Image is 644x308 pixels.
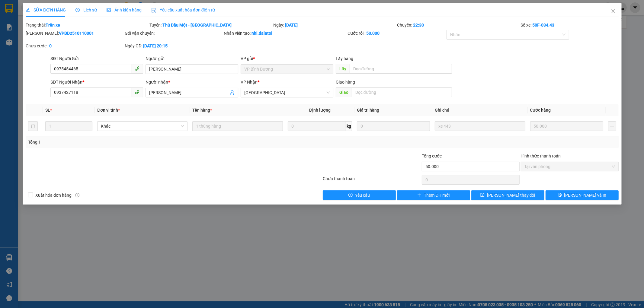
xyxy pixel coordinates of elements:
li: VP [GEOGRAPHIC_DATA] [42,26,80,46]
b: VPBD2510110001 [59,31,94,36]
span: Tại văn phòng [524,162,615,171]
span: save [480,193,485,198]
div: [PERSON_NAME]: [26,30,123,37]
input: Dọc đường [351,87,452,97]
th: Ghi chú [432,104,527,116]
div: Cước rồi : [347,30,445,37]
b: 0 [49,43,52,48]
span: SỬA ĐƠN HÀNG [26,8,66,12]
span: Thêm ĐH mới [424,192,450,198]
span: kg [346,121,352,131]
span: edit [26,8,30,12]
div: SĐT Người Nhận [50,79,143,85]
b: 50.000 [366,31,379,36]
div: Số xe: [520,22,619,28]
span: printer [557,193,562,198]
span: Đơn vị tính [97,108,120,113]
div: Trạng thái: [25,22,149,28]
span: exclamation-circle [348,193,353,198]
label: Hình thức thanh toán [521,154,561,158]
li: Đà Lạt ơi [3,3,88,14]
span: Lấy [335,64,349,74]
div: Ngày: [273,22,396,28]
span: Tổng cước [421,154,441,158]
span: environment [3,33,7,38]
span: Giao [335,87,351,97]
span: clock-circle [75,8,80,12]
span: user-add [230,90,235,95]
div: Chưa cước : [26,43,123,49]
b: [DATE] 20:15 [143,43,168,48]
span: Cước hàng [530,108,551,113]
button: delete [28,121,38,131]
span: phone [135,66,139,71]
button: exclamation-circleYêu cầu [323,190,396,200]
span: Đà Lạt [244,88,330,97]
span: Khác [101,122,184,131]
span: picture [107,8,111,12]
div: Tổng: 1 [28,139,248,145]
span: Yêu cầu [355,192,370,198]
b: [DATE] [285,23,298,27]
span: close [610,9,615,14]
span: Giá trị hàng [357,108,379,113]
div: Người nhận [146,79,238,85]
span: VP Nhận [241,80,258,84]
span: Tên hàng [192,108,212,113]
div: SĐT Người Gửi [50,55,143,62]
div: Người gửi [146,55,238,62]
span: [PERSON_NAME] và In [564,192,606,198]
b: 50F-034.43 [532,23,554,27]
li: VP VP Bình Dương [3,26,42,32]
div: Tuyến: [149,22,273,28]
span: Ảnh kiện hàng [107,8,142,12]
b: nhi.dalatoi [252,31,272,36]
span: Định lượng [309,108,331,113]
button: save[PERSON_NAME] thay đổi [471,190,544,200]
div: Gói vận chuyển: [125,30,223,37]
span: VP Bình Dương [244,65,330,74]
b: Bãi xe số 24 Dx036, PPhú Mỹ, TPThủ Dầu [3,33,34,51]
span: Yêu cầu xuất hóa đơn điện tử [151,8,215,12]
input: Ghi Chú [435,121,525,131]
span: [PERSON_NAME] thay đổi [487,192,535,198]
span: Giao hàng [335,80,355,84]
span: Lịch sử [75,8,97,12]
input: Dọc đường [349,64,452,74]
input: 0 [530,121,603,131]
button: plus [608,121,616,131]
b: 22:30 [413,23,424,27]
div: Nhân viên tạo: [224,30,346,37]
input: VD: Bàn, Ghế [192,121,283,131]
span: SL [45,108,50,113]
span: info-circle [75,193,79,197]
div: Chưa thanh toán [322,175,421,186]
div: Chuyến: [396,22,520,28]
span: Lấy hàng [335,56,353,61]
div: Ngày GD: [125,43,223,49]
button: Close [604,3,621,20]
span: plus [417,193,421,198]
b: Trên xe [46,23,60,27]
button: plusThêm ĐH mới [397,190,470,200]
input: 0 [357,121,430,131]
b: Thủ Dầu Một - [GEOGRAPHIC_DATA] [162,23,232,27]
button: printer[PERSON_NAME] và In [545,190,618,200]
span: Xuất hóa đơn hàng [33,192,74,198]
div: VP gửi [241,55,333,62]
span: phone [135,90,139,94]
img: icon [151,8,156,13]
